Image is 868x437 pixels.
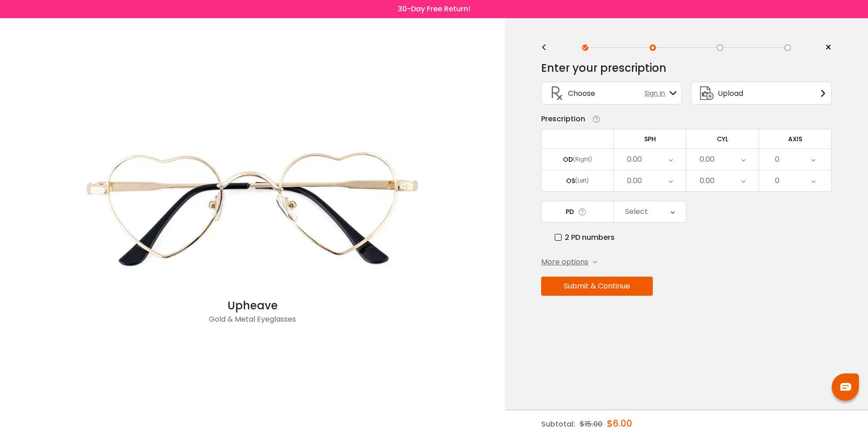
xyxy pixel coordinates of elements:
[775,172,779,190] div: 0
[555,232,615,243] label: 2 PD numbers
[614,129,686,149] td: SPH
[775,150,779,169] div: 0
[718,88,743,99] span: Upload
[700,172,715,190] div: 0.00
[627,172,642,190] div: 0.00
[573,155,592,164] div: (Right)
[563,155,573,164] div: OD
[625,203,648,221] div: Select
[541,257,588,268] span: More options
[568,88,595,99] span: Choose
[71,116,434,298] img: Gold Upheave - Metal Eyeglasses
[541,201,614,223] td: PD
[825,41,832,55] span: ×
[686,129,759,149] td: CYL
[627,150,642,169] div: 0.00
[541,44,555,51] div: <
[541,114,585,124] div: Prescription
[541,59,666,77] div: Enter your prescription
[71,298,434,314] div: Upheave
[840,383,851,391] img: chat
[607,410,632,437] div: $6.00
[700,150,715,169] div: 0.00
[759,129,832,149] td: AXIS
[541,277,653,296] button: Submit & Continue
[566,177,575,185] div: OS
[71,314,434,332] div: Gold & Metal Eyeglasses
[645,89,670,98] span: Sign In
[575,177,589,185] div: (Left)
[818,41,832,55] a: ×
